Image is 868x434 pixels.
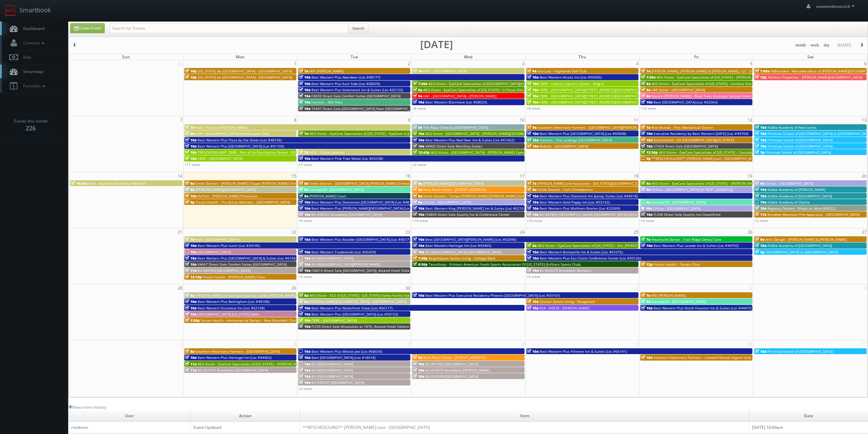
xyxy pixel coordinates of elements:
span: Concept3D - [GEOGRAPHIC_DATA] [651,200,706,205]
span: CBRE - [GEOGRAPHIC_DATA][STREET_ADDRESS][GEOGRAPHIC_DATA] [540,87,649,92]
a: +10 more [527,218,542,223]
span: Best Western Plus Valemount Inn & Suites (Loc #62120) [311,87,403,92]
span: 10a [299,212,310,217]
span: Smile Doctors - [GEOGRAPHIC_DATA] [PERSON_NAME] Orthodontics [309,181,419,186]
span: 9a [641,187,650,192]
span: 10p [185,69,197,73]
span: Rise Brands - Pins Mechanical Dayton [651,125,713,130]
span: Best Western Plus Waterfront Hotel (Loc #66117) [311,306,393,310]
span: 10a [185,156,196,161]
button: day [821,41,832,50]
span: 10a [299,81,310,86]
span: Best Western Plus Red Deer Inn & Suites (Loc #61062) [425,138,514,142]
span: Best Western Plus [GEOGRAPHIC_DATA] & Suites (Loc #61086) [197,256,299,261]
span: MSI [PERSON_NAME] [651,293,686,298]
span: Best Western Sicamous Inn (Loc #62108) [197,306,265,310]
span: 10a [299,75,310,80]
span: 8a [185,293,194,298]
span: TX447 Direct Sale [GEOGRAPHIC_DATA] Near [GEOGRAPHIC_DATA] [311,106,419,111]
span: 10a [641,144,652,149]
span: Best Western Bonnyville Inn & Suites (Loc #61075) [540,250,623,254]
span: Best Western Tradewinds (Loc #05429) [311,250,376,254]
span: 10a [299,250,310,254]
span: BU #[GEOGRAPHIC_DATA] [311,256,353,261]
span: 9a [641,94,650,98]
span: HGV - [GEOGRAPHIC_DATA] [423,69,467,73]
span: 10a [413,138,424,142]
span: seaweedonastick [816,3,856,9]
span: BU #00769 [GEOGRAPHIC_DATA] [197,268,250,273]
span: Executive Residency by Best Western [DATE] (Loc #44764) [653,131,748,136]
span: 2p [755,250,765,254]
span: Best Western Plus Downtown [GEOGRAPHIC_DATA] (Loc #48199) [311,200,416,205]
span: 8a [527,187,536,192]
span: 10a [299,306,310,310]
span: 9a [413,94,422,98]
span: BU #07800 [GEOGRAPHIC_DATA] [GEOGRAPHIC_DATA] [GEOGRAPHIC_DATA] [540,212,661,217]
span: BU #24375 Brookdale Mandarin [540,268,592,273]
span: 3:30p [185,318,200,323]
span: Cirillas - [GEOGRAPHIC_DATA] [653,206,701,211]
span: ScionHealth - KH [GEOGRAPHIC_DATA][US_STATE] [653,138,734,142]
span: UT424 Direct Sale [GEOGRAPHIC_DATA] [653,144,718,149]
span: 10a [527,299,539,304]
span: Forum Health - Pro Active Wellness - [GEOGRAPHIC_DATA] [196,200,290,205]
span: AEG Vision - EyeCare Specialties of [US_STATE] - In Focus Vision Center [423,87,539,92]
a: Create Event [70,23,105,33]
span: Best Western Plus North Houston Inn & Suites (Loc #44475) [653,306,752,310]
span: 10a [299,206,310,211]
span: GAC - [GEOGRAPHIC_DATA] - [PERSON_NAME] [423,94,496,98]
span: 10a [755,144,766,149]
span: Best [GEOGRAPHIC_DATA][PERSON_NAME] (Loc #62096) [425,237,516,242]
span: 10a [413,131,424,136]
span: AEG Vision - EyeCare Specialties of [US_STATE] – Cascade Family Eye Care [659,150,779,155]
span: 10a [185,256,196,261]
span: AEG Vision - [GEOGRAPHIC_DATA] - [PERSON_NAME][GEOGRAPHIC_DATA] [425,131,543,136]
a: +4 more [298,218,312,223]
span: 8a [185,187,194,192]
span: AEG Vision - EyeCare Specialties of [US_STATE] – [PERSON_NAME] Eye Care [651,181,774,186]
span: *RESCHEDULING* CBRE - Port of LA Distribution Center - [GEOGRAPHIC_DATA] 1 [197,150,327,155]
span: 10a [185,138,196,142]
span: BU #[GEOGRAPHIC_DATA][PERSON_NAME] [311,262,380,267]
span: 10a [755,187,766,192]
button: week [808,41,822,50]
span: 10a [413,293,424,298]
span: 9a [299,187,308,192]
span: 10a [641,131,652,136]
span: 10a [527,87,539,92]
span: Heartland Dental - Trail Ridge Dental Care [651,237,721,242]
span: 10a [413,243,424,248]
span: 8a [299,181,308,186]
span: Horizon - 303 Flats [311,100,342,104]
span: UMI Stone - [GEOGRAPHIC_DATA] [651,87,705,92]
span: MSI [PERSON_NAME] [309,69,343,73]
span: 8a [299,299,308,304]
span: AEG Vision - EyeCare Specialties of [GEOGRAPHIC_DATA][US_STATE] - [GEOGRAPHIC_DATA] [428,81,574,86]
span: 9a [413,125,422,130]
a: +16 more [641,106,656,111]
span: AEG Vision - EyeCare Specialties of [US_STATE] - Carolina Family Vision [651,81,767,86]
span: 10a [755,138,766,142]
span: Best [GEOGRAPHIC_DATA] (Loc #62063) [653,100,718,104]
span: 10a [527,250,539,254]
button: month [793,41,808,50]
span: 10a [299,200,310,205]
span: 10a [641,243,652,248]
span: 9a [641,200,650,205]
span: 6a [185,181,194,186]
span: 10a [299,237,310,242]
span: 10a [527,212,539,217]
span: Regency Centers - Shops on Main (60023) [767,206,835,211]
span: 10a [299,94,310,98]
span: Smile Doctors - [PERSON_NAME] Chapel [PERSON_NAME] Orthodontic [195,181,309,186]
span: Kiddie Academy of [GEOGRAPHIC_DATA] [767,194,832,198]
span: 7:30a [641,75,656,80]
span: Forum Health - Hormones by Design - New Braunfels Clinic [201,318,298,323]
span: 10a [527,75,539,80]
span: [PERSON_NAME] and Associates - [US_STATE][GEOGRAPHIC_DATA] [538,181,645,186]
span: 10a [299,318,310,323]
span: [GEOGRAPHIC_DATA] [US_STATE] Dells [197,312,259,317]
span: 10a [755,125,766,130]
span: 3p [641,156,651,161]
